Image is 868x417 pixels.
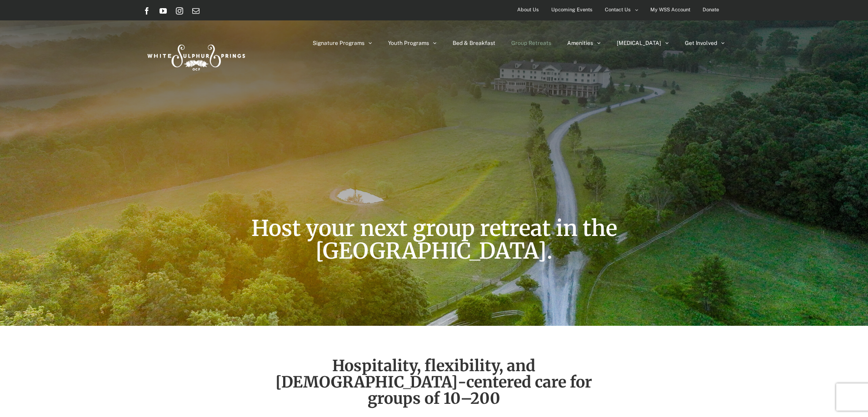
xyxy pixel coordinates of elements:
span: Youth Programs [388,40,429,46]
span: About Us [517,3,539,16]
a: Amenities [567,20,601,66]
a: Youth Programs [388,20,437,66]
img: White Sulphur Springs Logo [143,34,248,77]
a: [MEDICAL_DATA] [617,20,669,66]
span: Contact Us [605,3,631,16]
a: Signature Programs [313,20,372,66]
span: Upcoming Events [551,3,593,16]
span: Group Retreats [511,40,551,46]
span: Donate [703,3,719,16]
span: Host your next group retreat in the [GEOGRAPHIC_DATA]. [251,215,617,265]
span: Bed & Breakfast [453,40,495,46]
span: My WSS Account [650,3,690,16]
a: Bed & Breakfast [453,20,495,66]
nav: Main Menu [313,20,725,66]
a: Get Involved [685,20,725,66]
span: Amenities [567,40,593,46]
span: Get Involved [685,40,717,46]
span: [MEDICAL_DATA] [617,40,661,46]
h2: Hospitality, flexibility, and [DEMOGRAPHIC_DATA]-centered care for groups of 10–200 [264,358,604,407]
span: Signature Programs [313,40,364,46]
a: Group Retreats [511,20,551,66]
